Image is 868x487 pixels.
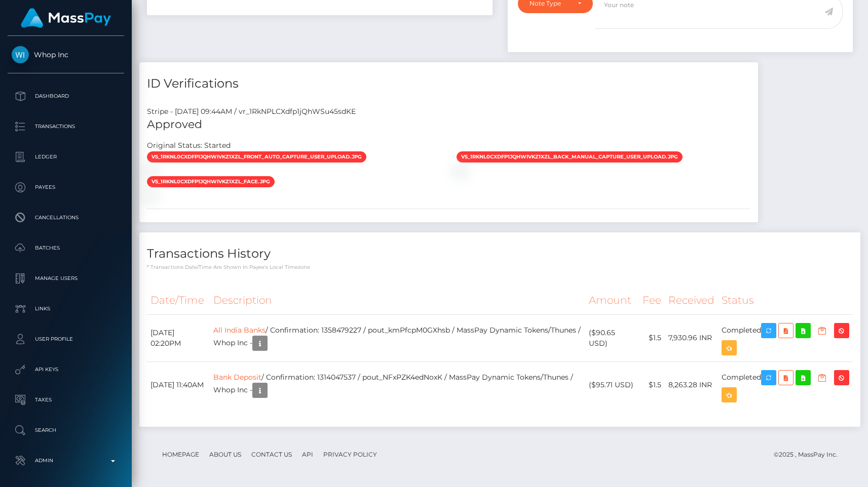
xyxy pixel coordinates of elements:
[718,287,853,314] th: Status
[718,361,853,409] td: Completed
[12,453,120,468] p: Admin
[8,357,124,382] a: API Keys
[213,373,261,382] a: Bank Deposit
[210,287,585,314] th: Description
[8,448,124,473] a: Admin
[8,387,124,413] a: Taxes
[639,314,665,361] td: $1.5
[585,287,639,314] th: Amount
[8,205,124,230] a: Cancellations
[12,240,120,256] p: Batches
[147,176,275,187] span: vs_1RkNL0CXdfp1jQhWiVKZ1xzL_face.jpg
[205,447,245,462] a: About Us
[8,84,124,109] a: Dashboard
[665,361,718,409] td: 8,263.28 INR
[457,167,465,175] img: vr_1RkNPLCXdfp1jQhWSu45sdKEfile_1RkNOgCXdfp1jQhWkPiwYHnl
[147,117,750,133] h5: Approved
[158,447,203,462] a: Homepage
[8,296,124,321] a: Links
[298,447,317,462] a: API
[8,418,124,443] a: Search
[12,332,120,347] p: User Profile
[139,106,758,117] div: Stripe - [DATE] 09:44AM / vr_1RkNPLCXdfp1jQhWSu45sdKE
[147,287,210,314] th: Date/Time
[147,361,210,409] td: [DATE] 11:40AM
[210,314,585,361] td: / Confirmation: 1358479227 / pout_kmPfcpM0GXhsb / MassPay Dynamic Tokens/Thunes / Whop Inc -
[665,287,718,314] th: Received
[213,326,266,335] a: All India Banks
[12,423,120,438] p: Search
[8,327,124,352] a: User Profile
[8,50,124,59] span: Whop Inc
[585,314,639,361] td: ($90.65 USD)
[12,149,120,165] p: Ledger
[147,263,853,271] p: * Transactions date/time are shown in payee's local timezone
[665,314,718,361] td: 7,930.96 INR
[12,362,120,377] p: API Keys
[12,210,120,225] p: Cancellations
[8,144,124,170] a: Ledger
[147,75,750,93] h4: ID Verifications
[639,287,665,314] th: Fee
[639,361,665,409] td: $1.5
[147,191,155,199] img: vr_1RkNPLCXdfp1jQhWSu45sdKEfile_1RkNPDCXdfp1jQhWsWljQraE
[319,447,381,462] a: Privacy Policy
[457,151,683,163] span: vs_1RkNL0CXdfp1jQhWiVKZ1xzL_back_manual_capture_user_upload.jpg
[210,361,585,409] td: / Confirmation: 1314047537 / pout_NFxPZK4edNoxK / MassPay Dynamic Tokens/Thunes / Whop Inc -
[12,301,120,316] p: Links
[12,89,120,104] p: Dashboard
[12,180,120,195] p: Payees
[12,46,29,63] img: Whop Inc
[147,151,366,163] span: vs_1RkNL0CXdfp1jQhWiVKZ1xzL_front_auto_capture_user_upload.jpg
[147,141,231,150] h7: Original Status: Started
[8,266,124,291] a: Manage Users
[8,114,124,139] a: Transactions
[585,361,639,409] td: ($95.71 USD)
[774,449,845,460] div: © 2025 , MassPay Inc.
[147,245,853,263] h4: Transactions History
[21,8,111,28] img: MassPay Logo
[8,235,124,261] a: Batches
[247,447,296,462] a: Contact Us
[12,271,120,286] p: Manage Users
[8,175,124,200] a: Payees
[12,119,120,134] p: Transactions
[12,392,120,408] p: Taxes
[147,167,155,175] img: vr_1RkNPLCXdfp1jQhWSu45sdKEfile_1RkNNZCXdfp1jQhWlBd7Yo8B
[718,314,853,361] td: Completed
[147,314,210,361] td: [DATE] 02:20PM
